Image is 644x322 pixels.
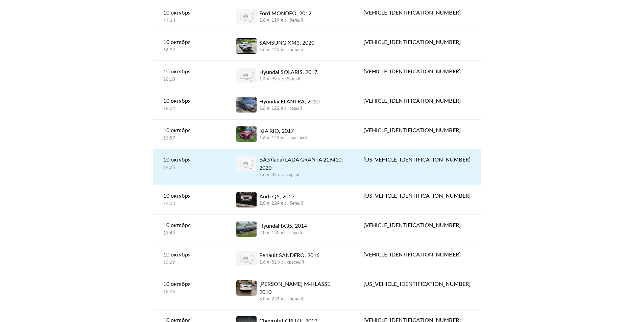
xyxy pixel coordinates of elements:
[363,251,471,259] div: [VEHICLE_IDENTIFICATION_NUMBER]
[153,244,226,273] a: 10 октября13:29
[353,215,481,236] a: [VEHICLE_IDENTIFICATION_NUMBER]
[153,185,226,214] a: 10 октября14:03
[259,222,307,230] div: Hyundai IX35, 2014
[259,68,317,76] div: Hyundai SOLARIS, 2017
[226,2,353,31] a: Ford MONDEO, 20121.6 л, 119 л.c., белый
[163,106,216,112] div: 16:04
[153,120,226,148] a: 10 октября15:57
[226,120,353,149] a: KIA RIO, 20171.6 л, 123 л.c., красный
[259,135,307,141] div: 1.6 л, 123 л.c., красный
[259,280,343,296] div: [PERSON_NAME] M-KLASSE, 2010
[153,90,226,119] a: 10 октября16:04
[259,18,311,24] div: 1.6 л, 119 л.c., белый
[163,251,216,259] div: 10 октября
[259,39,314,47] div: SAMSUNG XM3, 2020
[153,31,226,60] a: 10 октября16:39
[363,97,471,105] div: [VEHICLE_IDENTIFICATION_NUMBER]
[353,120,481,141] a: [VEHICLE_IDENTIFICATION_NUMBER]
[153,61,226,90] a: 10 октября16:10
[353,2,481,24] a: [VEHICLE_IDENTIFICATION_NUMBER]
[153,149,226,178] a: 10 октября14:25
[163,38,216,46] div: 10 октября
[163,18,216,24] div: 17:38
[226,61,353,90] a: Hyundai SOLARIS, 20171.4 л, 99 л.c., белый
[363,126,471,134] div: [VEHICLE_IDENTIFICATION_NUMBER]
[226,90,353,119] a: Hyundai ELANTRA, 20101.6 л, 122 л.c., серый
[163,201,216,207] div: 14:03
[226,185,353,214] a: Audi Q5, 20132.0 л, 224 л.c., белый
[353,149,481,171] a: [US_VEHICLE_IDENTIFICATION_NUMBER]
[163,221,216,229] div: 10 октября
[226,215,353,244] a: Hyundai IX35, 20142.0 л, 150 л.c., серый
[259,106,319,112] div: 1.6 л, 122 л.c., серый
[259,230,307,236] div: 2.0 л, 150 л.c., серый
[353,244,481,266] a: [VEHICLE_IDENTIFICATION_NUMBER]
[353,31,481,53] a: [VEHICLE_IDENTIFICATION_NUMBER]
[259,296,343,302] div: 3.0 л, 224 л.c., белый
[163,289,216,295] div: 13:05
[163,9,216,17] div: 10 октября
[163,192,216,200] div: 10 октября
[226,31,353,60] a: SAMSUNG XM3, 20201.6 л, 123 л.c., белый
[226,273,353,309] a: [PERSON_NAME] M-KLASSE, 20103.0 л, 224 л.c., белый
[163,47,216,53] div: 16:39
[163,280,216,288] div: 10 октября
[259,9,311,18] div: Ford MONDEO, 2012
[363,9,471,17] div: [VEHICLE_IDENTIFICATION_NUMBER]
[363,156,471,164] div: [US_VEHICLE_IDENTIFICATION_NUMBER]
[353,273,481,295] a: [US_VEHICLE_IDENTIFICATION_NUMBER]
[153,215,226,243] a: 10 октября13:49
[226,244,353,273] a: Renault SANDERO, 20161.6 л, 82 л.c., красный
[163,68,216,76] div: 10 октября
[259,259,319,266] div: 1.6 л, 82 л.c., красный
[363,221,471,229] div: [VEHICLE_IDENTIFICATION_NUMBER]
[259,172,343,178] div: 1.6 л, 87 л.c., серый
[259,127,307,135] div: KIA RIO, 2017
[163,156,216,164] div: 10 октября
[353,61,481,82] a: [VEHICLE_IDENTIFICATION_NUMBER]
[163,97,216,105] div: 10 октября
[353,185,481,207] a: [US_VEHICLE_IDENTIFICATION_NUMBER]
[259,47,314,53] div: 1.6 л, 123 л.c., белый
[259,156,343,172] div: ВАЗ (lada) LADA GRANTA 219410, 2020
[259,251,319,259] div: Renault SANDERO, 2016
[163,260,216,266] div: 13:29
[363,38,471,46] div: [VEHICLE_IDENTIFICATION_NUMBER]
[226,149,353,185] a: ВАЗ (lada) LADA GRANTA 219410, 20201.6 л, 87 л.c., серый
[363,280,471,288] div: [US_VEHICLE_IDENTIFICATION_NUMBER]
[259,193,303,201] div: Audi Q5, 2013
[259,76,317,82] div: 1.4 л, 99 л.c., белый
[163,77,216,83] div: 16:10
[163,135,216,142] div: 15:57
[363,68,471,76] div: [VEHICLE_IDENTIFICATION_NUMBER]
[259,201,303,207] div: 2.0 л, 224 л.c., белый
[163,165,216,171] div: 14:25
[163,126,216,134] div: 10 октября
[363,192,471,200] div: [US_VEHICLE_IDENTIFICATION_NUMBER]
[163,230,216,237] div: 13:49
[353,90,481,112] a: [VEHICLE_IDENTIFICATION_NUMBER]
[153,2,226,31] a: 10 октября17:38
[153,273,226,302] a: 10 октября13:05
[259,98,319,106] div: Hyundai ELANTRA, 2010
